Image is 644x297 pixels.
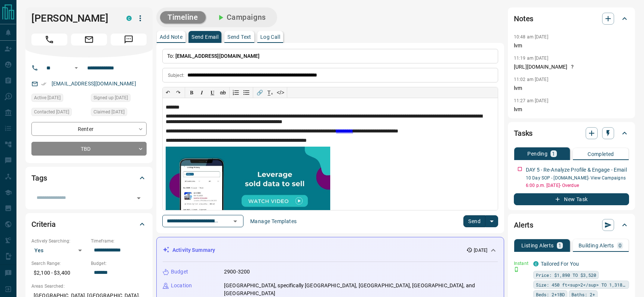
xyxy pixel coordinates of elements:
[209,11,273,24] button: Campaigns
[211,90,214,96] span: 𝐔
[91,238,147,244] p: Timeframe:
[91,260,147,267] p: Budget:
[514,193,629,205] button: New Task
[526,175,626,181] a: 10 Day SOP - [DOMAIN_NAME]- View Campaigns
[474,247,487,254] p: [DATE]
[31,260,87,267] p: Search Range:
[52,81,136,87] a: [EMAIL_ADDRESS][DOMAIN_NAME]
[552,151,555,156] p: 1
[230,216,240,226] button: Open
[514,63,629,71] p: [URL][DOMAIN_NAME] ?
[172,246,215,254] p: Activity Summary
[514,42,629,50] p: lvm
[197,87,207,98] button: 𝑰
[186,87,197,98] button: 𝐁
[31,172,47,184] h2: Tags
[34,108,69,116] span: Contacted [DATE]
[160,34,183,40] p: Add Note
[514,13,533,25] h2: Notes
[168,72,184,79] p: Subject:
[31,238,87,244] p: Actively Searching:
[191,34,218,40] p: Send Email
[220,90,226,96] s: ab
[514,10,629,28] div: Notes
[275,87,286,98] button: </>
[514,127,533,139] h2: Tasks
[254,87,265,98] button: 🔗
[536,271,596,279] span: Price: $1,890 TO $3,520
[241,87,252,98] button: Bullet list
[527,151,548,156] p: Pending
[71,34,107,46] span: Email
[31,94,87,104] div: Wed Aug 13 2025
[72,63,81,72] button: Open
[514,267,519,272] svg: Push Notification Only
[514,219,533,231] h2: Alerts
[160,11,206,24] button: Timeline
[207,87,218,98] button: 𝐔
[526,182,629,189] p: 6:00 p.m. [DATE] - Overdue
[91,108,147,118] div: Fri Aug 08 2025
[34,94,61,101] span: Active [DATE]
[514,260,529,267] p: Instant
[231,87,241,98] button: Numbered list
[93,108,125,116] span: Claimed [DATE]
[260,34,280,40] p: Log Call
[514,124,629,142] div: Tasks
[111,34,147,46] span: Message
[224,268,250,276] p: 2900-3200
[31,283,147,290] p: Areas Searched:
[175,53,260,59] span: [EMAIL_ADDRESS][DOMAIN_NAME]
[31,142,147,156] div: TBD
[619,243,622,248] p: 0
[514,34,548,40] p: 10:48 am [DATE]
[31,267,87,279] p: $2,100 - $3,400
[514,56,548,61] p: 11:19 am [DATE]
[171,268,188,276] p: Budget
[93,94,128,101] span: Signed up [DATE]
[558,243,561,248] p: 1
[514,84,629,92] p: lvm
[521,243,554,248] p: Listing Alerts
[514,106,629,113] p: lvm
[227,34,251,40] p: Send Text
[514,98,548,103] p: 11:27 am [DATE]
[31,12,115,24] h1: [PERSON_NAME]
[218,87,228,98] button: ab
[514,216,629,234] div: Alerts
[514,77,548,82] p: 11:02 am [DATE]
[463,215,498,227] div: split button
[31,169,147,187] div: Tags
[31,34,67,46] span: Call
[31,215,147,233] div: Criteria
[265,87,275,98] button: T̲ₓ
[526,166,627,174] p: DAY 5 - Re-Analyze Profile & Engage - Email
[91,94,147,104] div: Wed Aug 06 2025
[163,87,173,98] button: ↶
[246,215,301,227] button: Manage Templates
[588,151,614,157] p: Completed
[162,49,498,63] p: To:
[31,108,87,118] div: Fri Aug 15 2025
[463,215,485,227] button: Send
[31,218,56,230] h2: Criteria
[134,193,144,203] button: Open
[126,16,132,21] div: condos.ca
[173,87,184,98] button: ↷
[41,81,46,87] svg: Email Verified
[171,282,192,290] p: Location
[536,281,626,288] span: Size: 450 ft<sup>2</sup> TO 1,318 ft<sup>2</sup>
[31,244,87,256] div: Yes
[579,243,614,248] p: Building Alerts
[163,243,498,257] div: Activity Summary[DATE]
[533,261,539,266] div: condos.ca
[541,261,579,267] a: Tailored For You
[31,122,147,136] div: Renter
